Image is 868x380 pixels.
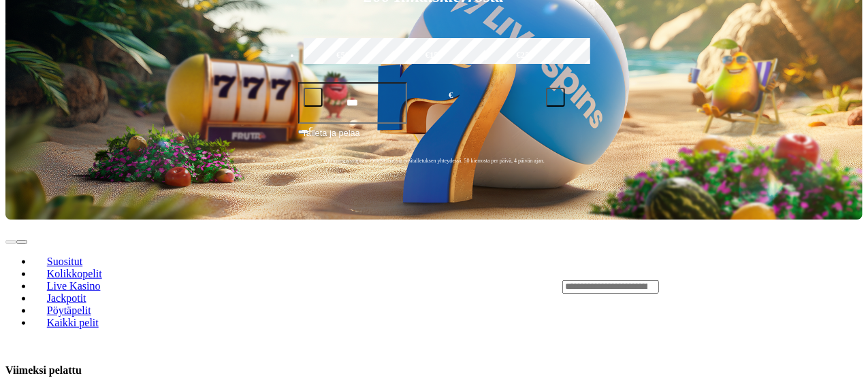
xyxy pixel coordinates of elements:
[42,268,108,279] span: Kolikkopelit
[33,288,100,309] a: Jackpotit
[449,89,453,102] span: €
[42,256,88,267] span: Suositut
[309,125,313,133] span: €
[5,232,535,340] nav: Lobby
[16,240,27,244] button: next slide
[5,364,82,377] h3: Viimeksi pelattu
[300,36,387,75] label: €50
[5,240,16,244] button: prev slide
[33,252,97,272] a: Suositut
[42,292,92,304] span: Jackpotit
[482,36,568,75] label: €250
[5,220,863,353] header: Lobby
[33,264,116,284] a: Kolikkopelit
[562,280,659,294] input: Search
[298,126,570,152] button: Talleta ja pelaa
[546,88,565,107] button: plus icon
[304,88,323,107] button: minus icon
[42,317,104,328] span: Kaikki pelit
[391,36,477,75] label: €150
[33,276,114,296] a: Live Kasino
[302,126,360,151] span: Talleta ja pelaa
[42,280,106,292] span: Live Kasino
[42,305,97,316] span: Pöytäpelit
